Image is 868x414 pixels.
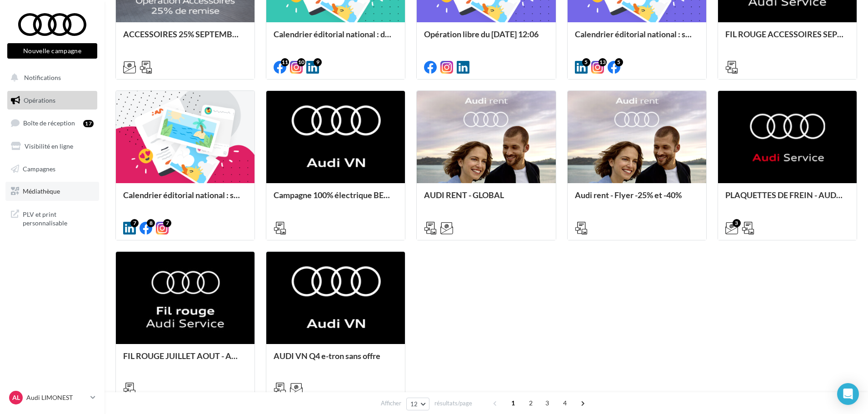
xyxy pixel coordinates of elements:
[5,137,99,156] a: Visibilité en ligne
[314,58,322,66] div: 9
[26,393,87,402] p: Audi LIMONEST
[575,190,699,209] div: Audi rent - Flyer -25% et -40%
[12,393,20,402] span: AL
[524,396,538,410] span: 2
[24,74,61,81] span: Notifications
[163,219,171,227] div: 7
[725,190,849,209] div: PLAQUETTES DE FREIN - AUDI SERVICE
[23,119,75,127] span: Boîte de réception
[5,68,95,87] button: Notifications
[274,190,398,209] div: Campagne 100% électrique BEV Septembre
[575,30,699,48] div: Calendrier éditorial national : semaine du 25.08 au 31.08
[582,58,590,66] div: 5
[25,142,73,150] span: Visibilité en ligne
[123,30,247,48] div: ACCESSOIRES 25% SEPTEMBRE - AUDI SERVICE
[5,160,99,179] a: Campagnes
[5,113,99,133] a: Boîte de réception17
[540,396,554,410] span: 3
[506,396,520,410] span: 1
[424,30,548,48] div: Opération libre du [DATE] 12:06
[406,398,429,410] button: 12
[123,351,247,369] div: FIL ROUGE JUILLET AOUT - AUDI SERVICE
[837,383,859,405] div: Open Intercom Messenger
[24,96,55,104] span: Opérations
[281,58,289,66] div: 11
[381,399,401,408] span: Afficher
[23,187,60,195] span: Médiathèque
[5,91,99,110] a: Opérations
[83,120,94,127] div: 17
[733,219,741,227] div: 3
[123,190,247,209] div: Calendrier éditorial national : semaines du 04.08 au 25.08
[274,351,398,369] div: AUDI VN Q4 e-tron sans offre
[7,43,97,59] button: Nouvelle campagne
[725,30,849,48] div: FIL ROUGE ACCESSOIRES SEPTEMBRE - AUDI SERVICE
[130,219,139,227] div: 7
[5,182,99,201] a: Médiathèque
[410,400,418,408] span: 12
[7,389,97,406] a: AL Audi LIMONEST
[424,190,548,209] div: AUDI RENT - GLOBAL
[297,58,305,66] div: 10
[599,58,607,66] div: 13
[23,208,94,228] span: PLV et print personnalisable
[23,165,55,172] span: Campagnes
[5,205,99,231] a: PLV et print personnalisable
[558,396,572,410] span: 4
[147,219,155,227] div: 8
[434,399,472,408] span: résultats/page
[615,58,623,66] div: 5
[274,30,398,48] div: Calendrier éditorial national : du 02.09 au 08.09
